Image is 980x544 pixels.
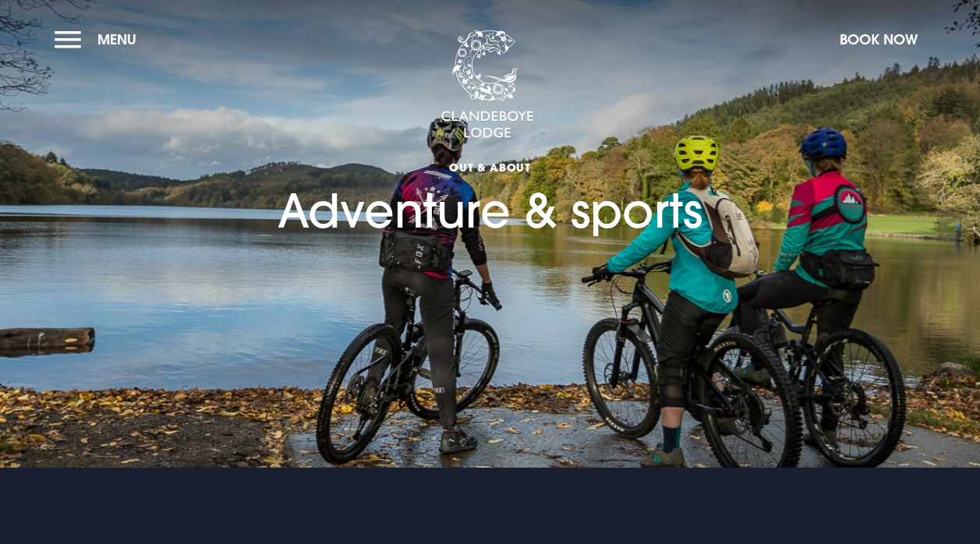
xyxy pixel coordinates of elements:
span: OUT & ABOUT [278,160,702,175]
h1: Adventure & sports [278,93,702,239]
button: Book Now [832,23,925,56]
img: Clandeboye Lodge [440,30,534,140]
span: Menu [97,30,136,48]
button: Menu [55,23,144,56]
